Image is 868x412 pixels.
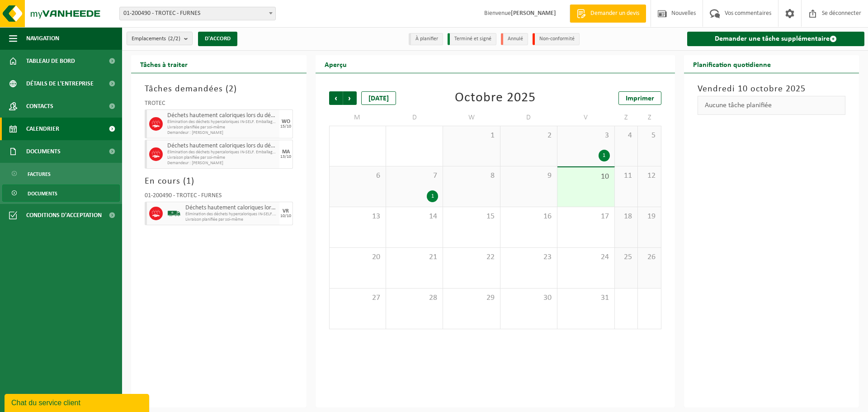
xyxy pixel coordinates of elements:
font: 2 [547,131,552,140]
font: Tâches demandées ( [145,85,229,94]
a: Documents [2,185,120,202]
font: 16 [543,212,552,221]
font: 13/10 [280,154,291,159]
font: 1 [186,177,191,186]
font: D [412,114,417,121]
font: Livraison planifiée par soi-même [167,125,225,130]
font: 8 [491,171,495,180]
font: 5 [651,131,656,140]
font: Détails de l'entreprise [26,81,94,87]
span: 01-200490 - TROTEC - FURNES [120,7,275,20]
font: Contacts [26,103,53,110]
font: Déchets hautement caloriques lors du déballage des emballages alimentaires (CR) [167,112,374,119]
img: BL-SO-LV [167,207,181,220]
font: Bienvenue [484,10,511,17]
font: Livraison planifiée par soi-même [167,155,225,160]
font: ) [191,177,194,186]
font: M [354,114,361,121]
a: Demander une tâche supplémentaire [687,32,865,46]
font: Terminé et signé [454,36,491,42]
font: 1 [603,153,605,158]
font: (2/2) [168,36,180,42]
font: 9 [547,171,552,180]
font: Livraison planifiée par soi-même [185,217,243,222]
font: 19 [647,212,656,221]
font: Vos commentaires [725,10,771,17]
font: Factures [28,172,51,177]
font: Conditions d'acceptation [26,212,102,219]
font: 21 [429,253,437,261]
font: 1 [491,131,495,140]
font: 17 [601,212,609,221]
font: ) [234,85,237,94]
font: TROTEC [145,100,165,107]
font: VR [283,208,289,214]
font: Documents [28,191,57,197]
font: 28 [429,294,437,302]
font: MA [282,149,290,155]
font: 4 [628,131,632,140]
font: Élimination des déchets hypercaloriques IN-SELF. Emballage alimentaire - TROTEC [185,212,332,217]
font: 31 [601,294,609,302]
font: Nouvelles [671,10,696,17]
font: 10/10 [280,213,291,218]
font: Demandeur : [PERSON_NAME] [167,130,223,135]
font: 7 [433,171,437,180]
font: Vendredi 10 octobre 2025 [698,85,806,94]
font: Z [648,114,651,121]
font: En cours ( [145,177,186,186]
font: Aperçu [325,62,347,69]
font: 01-200490 - TROTEC - FURNES [145,192,222,199]
font: Imprimer [626,95,654,102]
button: Emplacements(2/2) [127,32,193,45]
font: 24 [601,253,609,261]
font: Déchets hautement caloriques lors du déballage des emballages alimentaires (CR) [185,204,392,211]
font: 20 [372,253,380,261]
font: À planifier [415,36,438,42]
font: Demandeur : [PERSON_NAME] [167,161,223,166]
a: Factures [2,165,120,182]
font: 14 [429,212,437,221]
a: Demander un devis [570,5,646,23]
font: 18 [624,212,632,221]
font: D'ACCORD [205,36,231,42]
font: Navigation [26,35,59,42]
font: Se déconnecter [822,10,861,17]
font: Demander un devis [590,10,639,17]
font: Tâches à traiter [140,62,188,69]
font: 12 [647,171,656,180]
font: 29 [486,294,495,302]
font: 15 [486,212,495,221]
font: 15/10 [280,124,291,129]
font: Élimination des déchets hypercaloriques IN-SELF. Emballage alimentaire - TROTEC [167,119,314,124]
font: Non-conformité [539,36,575,42]
font: V [584,114,588,121]
font: Demander une tâche supplémentaire [715,35,830,43]
iframe: widget de discussion [5,392,151,412]
font: 27 [372,294,380,302]
font: Aucune tâche planifiée [705,102,772,109]
font: Emplacements [132,36,166,42]
font: Annulé [508,36,523,42]
font: [DATE] [368,95,389,102]
font: 30 [543,294,552,302]
font: D [526,114,531,121]
font: Déchets hautement caloriques lors du déballage des emballages alimentaires (CR) [167,142,374,149]
font: 25 [624,253,632,261]
font: Tableau de bord [26,58,75,65]
font: 6 [376,171,380,180]
font: 23 [543,253,552,261]
font: W [468,114,475,121]
button: D'ACCORD [198,32,237,46]
font: 2 [229,85,234,94]
font: Octobre 2025 [455,91,536,105]
font: Calendrier [26,126,59,133]
font: 26 [647,253,656,261]
font: 11 [624,171,632,180]
span: 01-200490 - TROTEC - FURNES [119,7,276,20]
font: WO [282,119,290,124]
font: 01-200490 - TROTEC - FURNES [123,10,200,17]
a: Imprimer [618,91,661,105]
font: 13 [372,212,380,221]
